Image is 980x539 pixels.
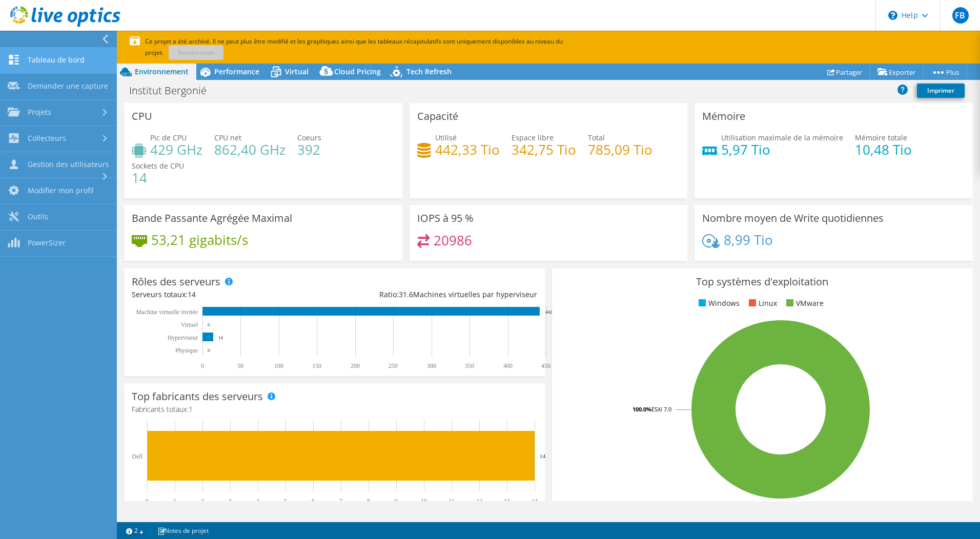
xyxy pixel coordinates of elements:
[218,335,223,340] text: 14
[820,64,870,80] a: Partager
[696,298,740,309] li: Windows
[150,524,216,537] a: Notes de projet
[214,133,241,142] span: CPU net
[214,144,285,155] h4: 862,40 GHz
[724,234,773,245] h4: 8,99 Tio
[784,298,824,309] li: VMware
[214,67,259,76] span: Performance
[917,84,965,98] a: Imprimer
[532,497,538,505] text: 14
[855,144,912,155] h4: 10,48 Tio
[173,497,176,505] text: 1
[421,497,427,505] text: 10
[312,362,321,369] text: 150
[888,11,897,20] svg: \n
[175,347,198,354] text: Physique
[334,289,537,300] div: Ratio: Machines virtuelles par hyperviseur
[119,524,151,537] a: 2
[208,348,210,353] text: 0
[651,405,671,413] tspan: ESXi 7.0
[504,497,510,505] text: 13
[132,111,152,122] h3: CPU
[181,321,198,328] text: Virtuel
[512,133,554,142] span: Espace libre
[952,7,969,24] span: FB
[588,133,605,142] span: Total
[855,133,907,142] span: Mémoire totale
[130,36,632,58] p: Ce projet a été archivé. Il ne peut plus être modifié et les graphiques ainsi que les tableaux ré...
[188,289,196,299] span: 14
[435,144,500,155] h4: 442,33 Tio
[334,67,381,76] span: Cloud Pricing
[367,497,370,505] text: 8
[208,322,210,327] text: 0
[297,144,321,155] h4: 392
[545,309,553,315] text: 442
[434,235,472,246] h4: 20986
[132,404,537,415] h4: Fabricants totaux:
[351,362,360,369] text: 200
[702,111,745,122] h3: Mémoire
[132,172,184,183] h4: 14
[540,453,546,459] text: 14
[189,404,193,414] span: 1
[132,276,220,287] h3: Rôles des serveurs
[125,85,222,96] h1: Institut Bergonié
[132,453,142,460] text: Dell
[435,133,457,142] span: Utilisé
[503,362,513,369] text: 400
[417,111,458,122] h3: Capacité
[151,234,248,245] h4: 53,21 gigabits/s
[136,308,198,316] tspan: Machine virtuelle invitée
[389,362,398,369] text: 250
[632,405,651,413] tspan: 100.0%
[339,497,342,505] text: 7
[168,334,198,341] text: Hyperviseur
[721,133,843,142] span: Utilisation maximale de la mémoire
[150,144,202,155] h4: 429 GHz
[237,362,243,369] text: 50
[132,289,334,300] div: Serveurs totaux:
[285,67,309,76] span: Virtual
[284,497,287,505] text: 5
[256,497,259,505] text: 4
[512,144,576,155] h4: 342,75 Tio
[312,497,315,505] text: 6
[427,362,436,369] text: 300
[476,497,482,505] text: 12
[132,391,263,402] h3: Top fabricants des serveurs
[395,497,398,505] text: 9
[201,362,204,369] text: 0
[746,298,777,309] li: Linux
[560,276,965,287] h3: Top systèmes d'exploitation
[132,161,184,171] span: Sockets de CPU
[448,497,455,505] text: 11
[399,289,413,299] span: 31.6
[588,144,652,155] h4: 785,09 Tio
[406,67,452,76] span: Tech Refresh
[721,144,843,155] h4: 5,97 Tio
[150,133,187,142] span: Pic de CPU
[870,64,924,80] a: Exporter
[229,497,232,505] text: 3
[201,497,204,505] text: 2
[702,213,884,224] h3: Nombre moyen de Write quotidiennes
[132,213,292,224] h3: Bande Passante Agrégée Maximal
[541,362,550,369] text: 450
[297,133,321,142] span: Coeurs
[146,497,149,505] text: 0
[465,362,474,369] text: 350
[417,213,474,224] h3: IOPS à 95 %
[135,67,189,76] span: Environnement
[274,362,283,369] text: 100
[923,64,967,80] a: Plus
